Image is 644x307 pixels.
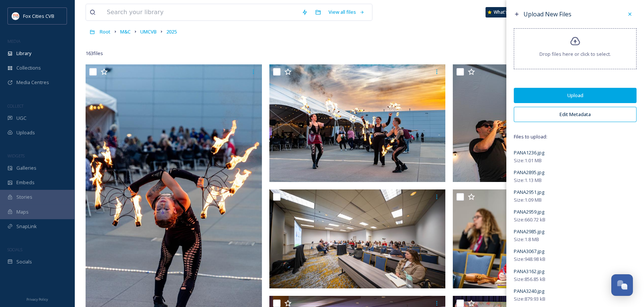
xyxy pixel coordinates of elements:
[514,288,544,294] span: PANA3240.jpg
[611,274,633,296] button: Open Chat
[514,133,637,140] span: Files to upload:
[269,64,446,182] img: UMCVB - Motion Works Media (42).jpg
[514,256,545,263] span: Size: 948.98 kB
[7,247,22,252] span: SOCIALS
[514,236,539,243] span: Size: 1.8 MB
[166,27,177,36] a: 2025
[539,51,611,58] span: Drop files here or click to select.
[16,115,26,122] span: UGC
[120,28,131,35] span: M&C
[514,216,545,223] span: Size: 660.72 kB
[86,50,103,57] span: 163 file s
[514,88,637,103] button: Upload
[514,177,542,184] span: Size: 1.13 MB
[514,268,544,275] span: PANA3162.jpg
[269,189,446,288] img: UMCVB - Motion Works Media (39).jpg
[120,27,131,36] a: M&C
[166,28,177,35] span: 2025
[100,27,110,36] a: Root
[514,107,637,122] button: Edit Metadata
[7,103,23,109] span: COLLECT
[12,12,19,20] img: images.png
[514,169,544,176] span: PANA2895.jpg
[514,208,544,215] span: PANA2959.jpg
[453,189,629,288] img: UMCVB - Motion Works Media (38).jpg
[140,27,157,36] a: UMCVB
[514,248,544,255] span: PANA3067.jpg
[453,64,629,182] img: UMCVB - Motion Works Media (41).jpg
[16,194,32,201] span: Stories
[7,153,25,159] span: WIDGETS
[514,276,545,283] span: Size: 856.85 kB
[325,5,368,19] a: View all files
[514,149,544,156] span: PANA1236.jpg
[103,4,298,20] input: Search your library
[514,157,542,164] span: Size: 1.01 MB
[100,28,110,35] span: Root
[26,294,48,303] a: Privacy Policy
[23,13,54,19] span: Fox Cities CVB
[523,10,571,18] span: Upload New Files
[26,297,48,302] span: Privacy Policy
[16,64,41,71] span: Collections
[486,7,523,17] a: What's New
[16,79,49,86] span: Media Centres
[16,208,29,215] span: Maps
[514,295,545,303] span: Size: 879.93 kB
[16,223,37,230] span: SnapLink
[16,50,31,57] span: Library
[16,129,35,136] span: Uploads
[16,179,35,186] span: Embeds
[7,38,20,44] span: MEDIA
[514,228,544,235] span: PANA2985.jpg
[514,196,542,204] span: Size: 1.09 MB
[140,28,157,35] span: UMCVB
[16,164,36,172] span: Galleries
[514,189,544,195] span: PANA2951.jpg
[16,258,32,265] span: Socials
